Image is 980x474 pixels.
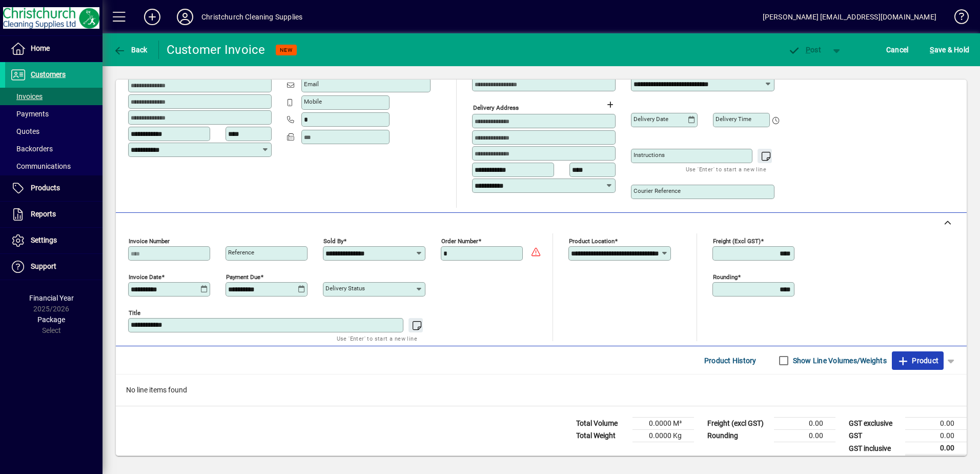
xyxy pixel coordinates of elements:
[844,418,905,430] td: GST exclusive
[5,202,103,227] a: Reports
[5,157,103,175] a: Communications
[905,418,967,430] td: 0.00
[10,92,43,101] span: Invoices
[441,238,478,245] mat-label: Order number
[10,127,39,135] span: Quotes
[927,41,972,59] button: Save & Hold
[304,81,319,88] mat-label: Email
[226,273,260,281] mat-label: Payment due
[10,110,49,118] span: Payments
[228,249,254,256] mat-label: Reference
[116,374,967,406] div: No line items found
[31,236,57,244] span: Settings
[31,44,50,52] span: Home
[569,238,615,245] mat-label: Product location
[788,46,821,54] span: ost
[325,285,365,292] mat-label: Delivery status
[702,418,774,430] td: Freight (excl GST)
[774,430,835,442] td: 0.00
[129,309,140,317] mat-label: Title
[716,115,751,123] mat-label: Delivery time
[5,228,103,253] a: Settings
[113,46,148,54] span: Back
[136,8,169,26] button: Add
[763,9,936,25] div: [PERSON_NAME] [EMAIL_ADDRESS][DOMAIN_NAME]
[103,41,159,59] app-page-header-button: Back
[304,98,322,105] mat-label: Mobile
[5,105,103,123] a: Payments
[5,123,103,140] a: Quotes
[10,145,53,153] span: Backorders
[897,352,938,369] span: Product
[700,351,761,370] button: Product History
[129,273,161,281] mat-label: Invoice date
[602,96,618,113] button: Choose address
[634,187,681,194] mat-label: Courier Reference
[337,332,417,344] mat-hint: Use 'Enter' to start a new line
[31,70,66,78] span: Customers
[886,42,909,58] span: Cancel
[5,254,103,280] a: Support
[31,262,56,270] span: Support
[167,42,266,58] div: Customer Invoice
[783,41,826,59] button: Post
[947,2,967,35] a: Knowledge Base
[844,430,905,442] td: GST
[5,36,103,62] a: Home
[930,42,969,58] span: ave & Hold
[10,162,71,170] span: Communications
[169,8,201,26] button: Profile
[5,175,103,201] a: Products
[201,9,302,25] div: Christchurch Cleaning Supplies
[791,355,887,366] label: Show Line Volumes/Weights
[634,115,668,123] mat-label: Delivery date
[806,46,810,54] span: P
[571,418,632,430] td: Total Volume
[704,352,757,369] span: Product History
[930,46,934,54] span: S
[892,351,944,370] button: Product
[702,430,774,442] td: Rounding
[31,184,60,192] span: Products
[5,88,103,105] a: Invoices
[632,418,694,430] td: 0.0000 M³
[632,430,694,442] td: 0.0000 Kg
[111,41,150,59] button: Back
[280,47,293,53] span: NEW
[774,418,835,430] td: 0.00
[29,294,74,302] span: Financial Year
[31,210,56,218] span: Reports
[5,140,103,157] a: Backorders
[686,163,766,175] mat-hint: Use 'Enter' to start a new line
[634,151,665,159] mat-label: Instructions
[571,430,632,442] td: Total Weight
[884,41,911,59] button: Cancel
[905,430,967,442] td: 0.00
[844,442,905,455] td: GST inclusive
[713,238,761,245] mat-label: Freight (excl GST)
[713,273,738,281] mat-label: Rounding
[323,238,343,245] mat-label: Sold by
[905,442,967,455] td: 0.00
[37,315,65,324] span: Package
[129,238,170,245] mat-label: Invoice number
